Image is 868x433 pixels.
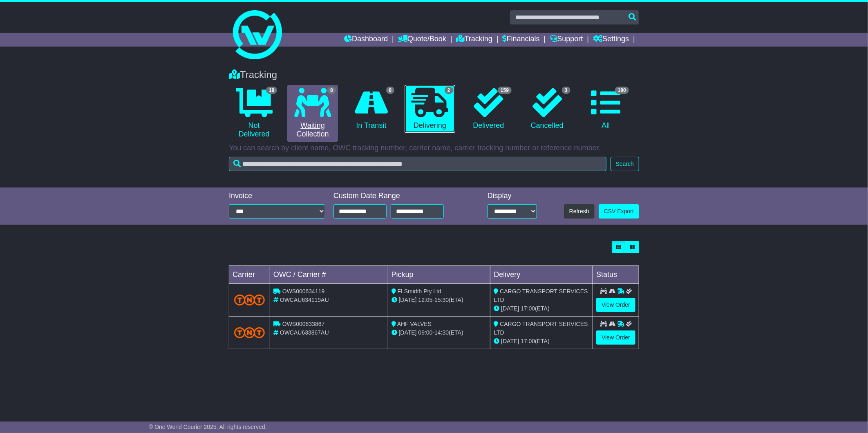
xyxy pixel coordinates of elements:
[494,304,589,313] div: (ETA)
[398,288,441,295] span: FLSmidth Pty Ltd
[346,85,396,133] a: 8 In Transit
[599,204,639,219] a: CSV Export
[327,87,336,94] span: 8
[234,295,265,306] img: TNT_Domestic.png
[463,85,514,133] a: 159 Delivered
[434,297,449,303] span: 15:30
[391,296,487,304] div: - (ETA)
[270,266,388,284] td: OWC / Carrier #
[388,266,490,284] td: Pickup
[494,321,588,336] span: CARGO TRANSPORT SERVICES LTD
[266,87,277,94] span: 18
[562,87,570,94] span: 3
[282,288,325,295] span: OWS000634119
[494,288,588,303] span: CARGO TRANSPORT SERVICES LTD
[596,330,635,345] a: View Order
[522,85,572,133] a: 3 Cancelled
[386,87,395,94] span: 8
[229,266,270,284] td: Carrier
[456,33,492,47] a: Tracking
[503,33,540,47] a: Financials
[391,328,487,337] div: - (ETA)
[498,87,512,94] span: 159
[225,69,643,81] div: Tracking
[615,87,629,94] span: 180
[490,266,593,284] td: Delivery
[501,305,519,312] span: [DATE]
[501,338,519,344] span: [DATE]
[282,321,325,327] span: OWS000633867
[521,305,535,312] span: 17:00
[405,85,455,133] a: 2 Delivering
[593,33,629,47] a: Settings
[596,298,635,312] a: View Order
[234,327,265,338] img: TNT_Domestic.png
[418,329,433,336] span: 09:00
[229,192,325,201] div: Invoice
[418,297,433,303] span: 12:05
[280,329,329,336] span: OWCAU633867AU
[550,33,583,47] a: Support
[494,337,589,346] div: (ETA)
[333,192,465,201] div: Custom Date Range
[521,338,535,344] span: 17:00
[564,204,595,219] button: Refresh
[611,157,639,171] button: Search
[593,266,639,284] td: Status
[488,192,537,201] div: Display
[445,87,453,94] span: 2
[398,33,446,47] a: Quote/Book
[399,297,417,303] span: [DATE]
[229,144,639,153] p: You can search by client name, OWC tracking number, carrier name, carrier tracking number or refe...
[229,85,279,142] a: 18 Not Delivered
[399,329,417,336] span: [DATE]
[280,297,329,303] span: OWCAU634119AU
[344,33,388,47] a: Dashboard
[149,424,267,430] span: © One World Courier 2025. All rights reserved.
[581,85,631,133] a: 180 All
[287,85,338,142] a: 8 Waiting Collection
[397,321,432,327] span: AHF VALVES
[434,329,449,336] span: 14:30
